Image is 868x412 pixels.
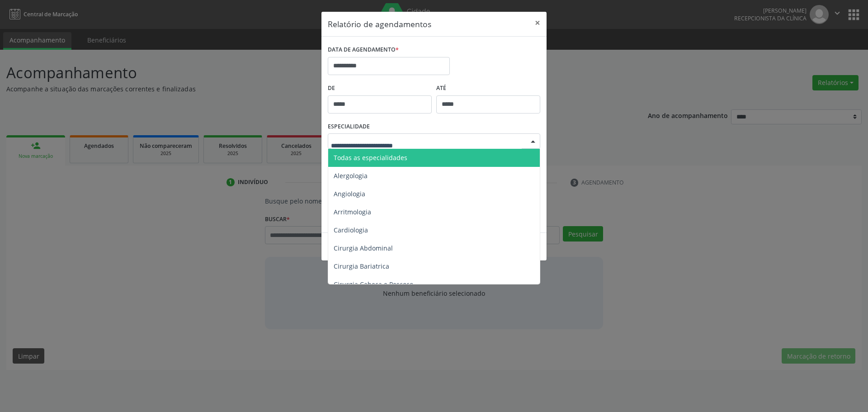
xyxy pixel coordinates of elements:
[334,171,368,180] span: Alergologia
[334,208,371,216] span: Arritmologia
[334,189,365,198] span: Angiologia
[328,18,431,30] h5: Relatório de agendamentos
[334,244,393,252] span: Cirurgia Abdominal
[328,120,370,134] label: ESPECIALIDADE
[334,153,407,162] span: Todas as especialidades
[328,81,432,95] label: De
[328,43,399,57] label: DATA DE AGENDAMENTO
[528,12,547,34] button: Close
[334,280,413,289] span: Cirurgia Cabeça e Pescoço
[334,226,368,234] span: Cardiologia
[436,81,540,95] label: ATÉ
[334,262,389,270] span: Cirurgia Bariatrica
